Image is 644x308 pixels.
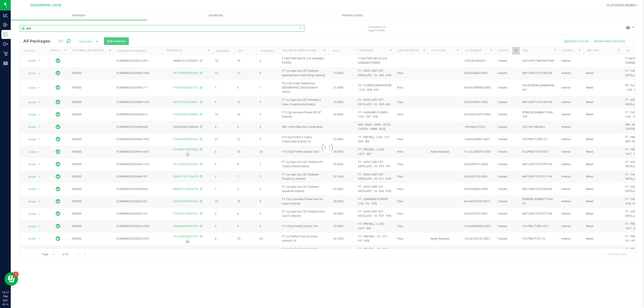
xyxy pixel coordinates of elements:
span: Inventory Counts [336,13,369,17]
span: [GEOGRAPHIC_DATA] [30,3,61,7]
inline-svg: Reports [3,61,8,65]
inline-svg: Inventory [3,32,8,37]
span: Inventory [11,13,147,17]
p: 09/19 [2,303,9,306]
a: Inventory Counts [284,11,421,20]
span: Lab Results [202,13,229,17]
span: Include items not tagged for facility [369,25,391,32]
inline-svg: Retail [3,51,8,56]
input: Search Package ID, Item Name, SKU, Lot or Part Number... [20,25,304,32]
p: 12:17 PM EDT [2,291,9,303]
inline-svg: Outbound [3,42,8,46]
inline-svg: Inbound [3,23,8,27]
inline-svg: Analytics [3,13,8,17]
span: Hi, [PERSON_NAME]! [606,3,636,7]
a: Inventory [11,11,147,20]
iframe: Resource center unread badge [13,272,19,277]
a: Lab Results [147,11,284,20]
span: Clear [299,25,302,31]
iframe: Resource center [4,272,18,286]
